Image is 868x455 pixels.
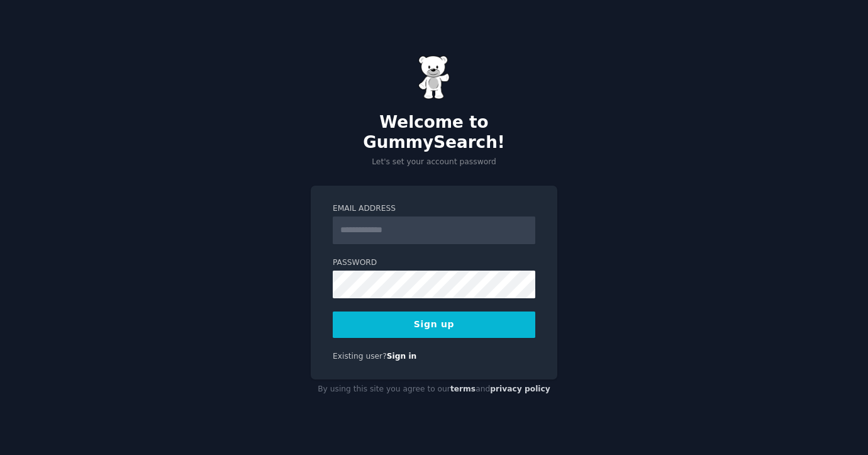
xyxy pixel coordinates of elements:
img: Gummy Bear [418,55,450,99]
a: Sign in [387,352,417,361]
button: Sign up [333,312,535,338]
div: By using this site you agree to our and [311,379,557,400]
p: Let's set your account password [311,157,557,168]
span: Existing user? [333,352,387,361]
h2: Welcome to GummySearch! [311,113,557,152]
label: Password [333,257,535,269]
a: terms [450,385,476,393]
a: privacy policy [490,385,550,393]
label: Email Address [333,203,535,215]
